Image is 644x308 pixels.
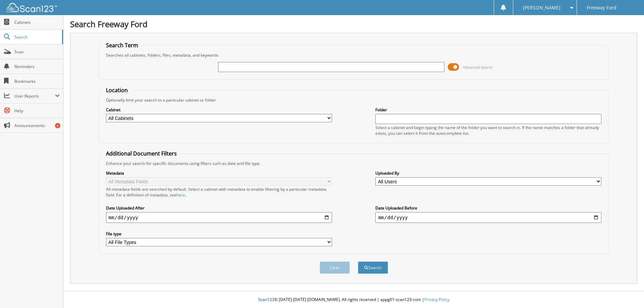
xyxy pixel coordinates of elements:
[106,231,332,237] label: File type
[106,212,332,223] input: start
[14,78,60,84] span: Bookmarks
[106,170,332,176] label: Metadata
[14,64,60,69] span: Reminders
[103,86,131,94] legend: Location
[424,297,449,302] a: Privacy Policy
[176,192,185,198] a: here
[14,108,60,114] span: Help
[103,161,605,166] div: Enhance your search for specific documents using filters such as date and file type.
[375,212,601,223] input: end
[610,276,644,308] iframe: Chat Widget
[70,18,637,29] h1: Search Freeway Ford
[375,125,601,136] div: Select a cabinet and begin typing the name of the folder you want to search in. If the name match...
[320,261,350,274] button: Clear
[463,65,493,70] span: Advanced Search
[106,205,332,211] label: Date Uploaded After
[103,52,605,58] div: Searches all cabinets, folders, files, metadata, and keywords
[14,49,60,55] span: Scan
[14,19,60,25] span: Cabinets
[258,297,274,302] span: Scan123
[375,107,601,113] label: Folder
[375,205,601,211] label: Date Uploaded Before
[55,123,60,128] div: 6
[63,292,644,308] div: © [DATE]-[DATE] [DOMAIN_NAME]. All rights reserved | appg01-scan123-com |
[106,186,332,198] div: All metadata fields are searched by default. Select a cabinet with metadata to enable filtering b...
[14,93,55,99] span: User Reports
[103,150,180,157] legend: Additional Document Filters
[358,261,388,274] button: Search
[375,170,601,176] label: Uploaded By
[523,6,560,10] span: [PERSON_NAME]
[103,42,142,49] legend: Search Term
[587,6,616,10] span: Freeway Ford
[14,123,60,128] span: Announcements
[7,3,57,12] img: scan123-logo-white.svg
[103,97,605,103] div: Optionally limit your search to a particular cabinet or folder
[14,34,59,40] span: Search
[106,107,332,113] label: Cabinet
